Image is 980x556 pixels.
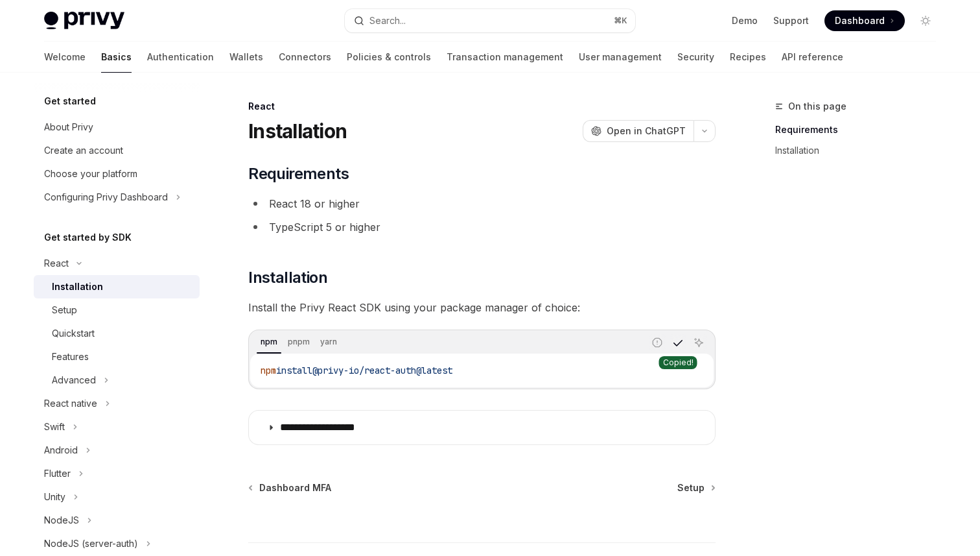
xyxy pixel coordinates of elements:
div: Search... [369,13,406,29]
div: Quickstart [52,326,95,341]
a: Requirements [775,119,946,140]
div: Advanced [52,372,96,388]
button: Toggle Unity section [34,485,200,509]
a: Recipes [730,42,766,73]
button: Toggle React native section [34,392,200,415]
button: Copy the contents from the code block [670,334,686,351]
button: Toggle Advanced section [34,369,200,392]
a: Basics [101,42,132,73]
span: Requirements [248,163,349,184]
span: Dashboard [835,14,885,27]
li: React 18 or higher [248,195,716,213]
a: Dashboard MFA [250,481,331,494]
li: TypeScript 5 or higher [248,218,716,236]
a: API reference [782,42,843,73]
div: Features [52,349,89,365]
span: Setup [677,481,705,494]
div: Installation [52,279,103,295]
div: About Privy [44,119,93,135]
a: Setup [34,298,200,322]
a: Features [34,345,200,369]
a: Transaction management [447,42,563,73]
a: About Privy [34,115,200,139]
button: Open in ChatGPT [583,120,694,142]
h5: Get started [44,93,96,109]
div: NodeJS [44,513,79,528]
a: Quickstart [34,322,200,345]
div: React [44,256,69,271]
span: install [276,365,312,376]
span: Installation [248,267,327,288]
a: Authentication [147,42,214,73]
a: Support [773,14,809,27]
div: Copied! [659,356,697,369]
a: Create an account [34,139,200,162]
div: Flutter [44,466,71,481]
a: Choose your platform [34,162,200,186]
button: Open search [345,9,635,32]
span: @privy-io/react-auth@latest [312,365,452,376]
div: npm [257,334,281,350]
button: Toggle Configuring Privy Dashboard section [34,186,200,209]
div: NodeJS (server-auth) [44,536,138,551]
div: React [248,100,716,113]
button: Toggle Swift section [34,415,200,439]
span: Open in ChatGPT [607,125,686,138]
h1: Installation [248,119,347,143]
a: Dashboard [824,10,905,31]
div: Create an account [44,143,123,158]
a: Installation [775,140,946,161]
div: Choose your platform [44,166,137,182]
div: Android [44,442,78,458]
div: pnpm [284,334,314,350]
button: Toggle NodeJS (server-auth) section [34,532,200,555]
button: Toggle Android section [34,439,200,462]
a: Security [677,42,714,73]
span: npm [261,365,276,376]
a: Wallets [229,42,263,73]
div: Unity [44,489,65,505]
h5: Get started by SDK [44,230,132,245]
span: ⌘ K [614,16,627,26]
button: Toggle Flutter section [34,462,200,485]
a: Connectors [279,42,331,73]
a: User management [579,42,662,73]
button: Report incorrect code [649,334,666,351]
div: Swift [44,419,65,435]
div: Setup [52,302,77,318]
div: React native [44,396,97,411]
button: Toggle React section [34,252,200,275]
button: Ask AI [690,334,707,351]
a: Installation [34,275,200,298]
span: On this page [788,99,846,114]
span: Install the Privy React SDK using your package manager of choice: [248,298,716,317]
button: Toggle dark mode [915,10,936,31]
span: Dashboard MFA [259,481,331,494]
div: yarn [316,334,341,350]
a: Welcome [44,42,86,73]
a: Setup [677,481,714,494]
a: Policies & controls [347,42,431,73]
button: Toggle NodeJS section [34,509,200,532]
img: light logo [44,12,124,30]
a: Demo [732,14,758,27]
div: Configuring Privy Dashboard [44,189,168,205]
